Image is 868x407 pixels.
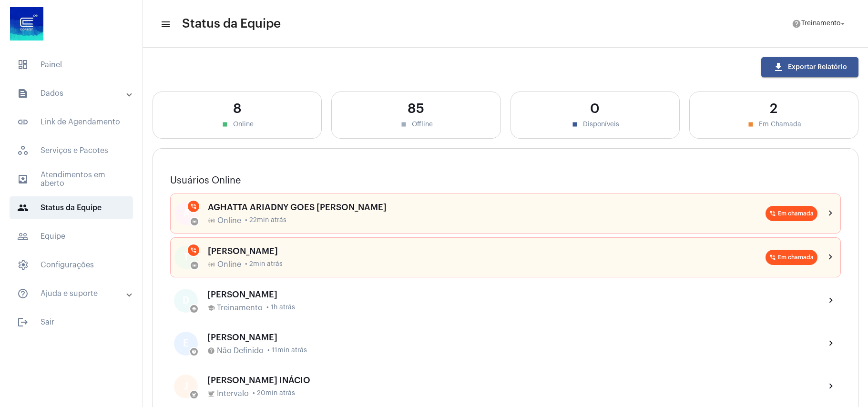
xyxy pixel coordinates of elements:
div: [PERSON_NAME] [207,290,818,299]
span: Treinamento [801,20,840,27]
mat-icon: phone_in_talk [190,203,197,210]
span: • 1h atrás [266,304,295,311]
span: Sair [10,311,133,334]
span: Status da Equipe [182,16,281,31]
button: Exportar Relatório [761,57,858,77]
span: Treinamento [217,304,263,312]
mat-icon: chevron_right [826,295,837,306]
mat-icon: coffee [192,392,196,397]
div: E [174,332,198,356]
mat-chip: Em chamada [766,250,817,265]
mat-expansion-panel-header: sidenav iconDados [6,82,143,105]
div: AGHATTA ARIADNY GOES [PERSON_NAME] [208,203,766,212]
span: Intervalo [217,389,249,398]
div: [PERSON_NAME] INÁCIO [207,376,818,385]
mat-icon: sidenav icon [17,88,29,99]
h3: Usuários Online [170,175,841,186]
mat-icon: sidenav icon [17,202,29,214]
mat-icon: phone_in_talk [769,254,776,261]
span: • 22min atrás [245,217,286,224]
div: 85 [341,102,490,116]
mat-expansion-panel-header: sidenav iconAjuda e suporte [6,282,143,305]
mat-icon: help [792,19,801,29]
mat-icon: stop [571,120,579,129]
mat-icon: coffee [207,390,215,397]
mat-icon: sidenav icon [17,288,29,299]
mat-icon: school [192,306,196,311]
span: Atendimentos em aberto [10,168,133,191]
span: Painel [10,53,133,76]
div: Offline [341,120,490,129]
img: d4669ae0-8c07-2337-4f67-34b0df7f5ae4.jpeg [8,5,46,43]
span: Status da Equipe [10,196,133,219]
div: 8 [163,102,312,116]
span: • 20min atrás [253,390,295,397]
mat-icon: sidenav icon [160,19,170,30]
mat-icon: phone_in_talk [190,247,197,254]
span: Link de Agendamento [10,111,133,133]
mat-icon: sidenav icon [17,231,29,242]
mat-icon: sidenav icon [17,116,29,128]
mat-panel-title: Dados [17,88,127,99]
mat-icon: stop [746,120,755,129]
span: Online [217,260,241,269]
mat-chip: Em chamada [766,206,817,221]
span: sidenav icon [17,145,29,156]
div: [PERSON_NAME] [207,333,818,342]
div: J [174,375,198,398]
mat-icon: sidenav icon [17,173,29,185]
mat-icon: chevron_right [826,338,837,349]
span: sidenav icon [17,259,29,271]
mat-icon: stop [399,120,408,129]
div: 0 [521,102,670,116]
span: • 2min atrás [245,261,283,268]
button: Treinamento [786,14,853,33]
mat-icon: phone_in_talk [769,210,776,217]
span: Serviços e Pacotes [10,139,133,162]
div: 2 [699,102,848,116]
mat-icon: sidenav icon [17,316,29,328]
div: Disponíveis [521,120,670,129]
span: Equipe [10,225,133,248]
span: Exportar Relatório [773,64,847,71]
mat-icon: chevron_right [825,208,837,219]
span: Online [217,216,241,225]
span: Não Definido [217,346,264,355]
mat-icon: stop [221,120,229,129]
div: [PERSON_NAME] [208,246,766,256]
mat-icon: online_prediction [192,219,197,224]
mat-icon: help [192,349,196,354]
div: A [174,202,198,225]
mat-icon: chevron_right [825,252,837,263]
div: D [174,289,198,313]
span: sidenav icon [17,59,29,71]
div: Online [163,120,312,129]
span: Configurações [10,254,133,276]
mat-icon: download [773,61,784,73]
mat-icon: online_prediction [208,261,215,268]
mat-icon: online_prediction [192,263,197,268]
div: Em Chamada [699,120,848,129]
mat-icon: online_prediction [208,217,215,224]
div: T [174,245,198,269]
mat-icon: arrow_drop_down [838,20,847,28]
span: • 11min atrás [267,347,307,354]
mat-icon: chevron_right [826,381,837,392]
mat-icon: help [207,347,215,355]
mat-panel-title: Ajuda e suporte [17,288,127,299]
mat-icon: school [207,304,215,312]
